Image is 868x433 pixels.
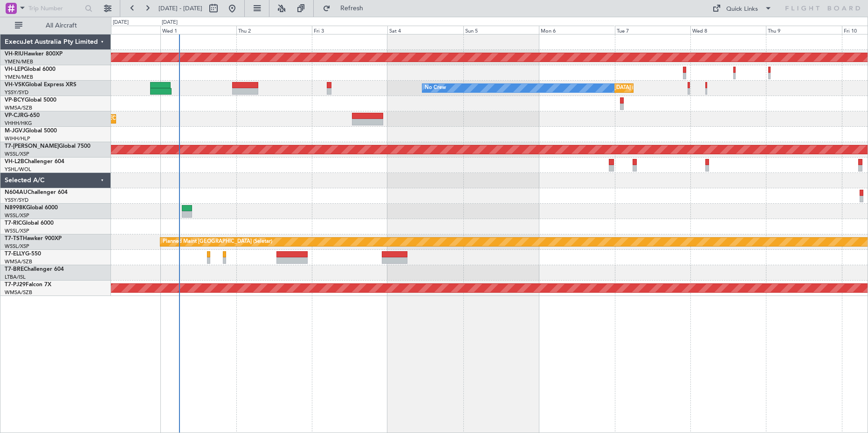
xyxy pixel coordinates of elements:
[5,67,55,72] a: VH-LEPGlobal 6000
[5,227,29,234] a: WSSL/XSP
[5,159,24,165] span: VH-L2B
[332,5,372,12] span: Refresh
[5,282,26,288] span: T7-PJ29
[5,97,25,103] span: VP-BCY
[5,144,90,149] a: T7-[PERSON_NAME]Global 7500
[5,82,25,88] span: VH-VSK
[236,26,312,34] div: Thu 2
[5,251,25,257] span: T7-ELLY
[5,113,24,118] span: VP-CJR
[5,236,23,241] span: T7-TST
[5,113,40,118] a: VP-CJRG-650
[162,19,178,27] div: [DATE]
[5,82,76,88] a: VH-VSKGlobal Express XRS
[158,4,202,13] span: [DATE] - [DATE]
[5,104,32,111] a: WMSA/SZB
[5,190,28,195] span: N604AU
[160,26,236,34] div: Wed 1
[5,120,32,127] a: VHHH/HKG
[5,274,26,281] a: LTBA/ISL
[5,197,28,204] a: YSSY/SYD
[5,267,24,272] span: T7-BRE
[5,74,33,81] a: YMEN/MEB
[387,26,463,34] div: Sat 4
[5,135,30,142] a: WIHH/HLP
[5,212,29,219] a: WSSL/XSP
[5,258,32,265] a: WMSA/SZB
[5,236,62,241] a: T7-TSTHawker 900XP
[163,235,272,249] div: Planned Maint [GEOGRAPHIC_DATA] (Seletar)
[5,58,33,65] a: YMEN/MEB
[24,22,98,29] span: All Aircraft
[766,26,841,34] div: Thu 9
[425,81,446,95] div: No Crew
[5,289,32,296] a: WMSA/SZB
[5,51,24,57] span: VH-RIU
[113,19,129,27] div: [DATE]
[690,26,766,34] div: Wed 8
[10,18,101,33] button: All Aircraft
[5,220,54,226] a: T7-RICGlobal 6000
[5,128,57,134] a: M-JGVJGlobal 5000
[5,267,64,272] a: T7-BREChallenger 604
[5,190,68,195] a: N604AUChallenger 604
[85,26,160,34] div: Tue 30
[5,97,56,103] a: VP-BCYGlobal 5000
[5,51,62,57] a: VH-RIUHawker 800XP
[539,26,614,34] div: Mon 6
[5,251,41,257] a: T7-ELLYG-550
[5,205,26,211] span: N8998K
[5,282,51,288] a: T7-PJ29Falcon 7X
[318,1,374,16] button: Refresh
[5,89,28,96] a: YSSY/SYD
[5,166,31,173] a: YSHL/WOL
[5,205,58,211] a: N8998KGlobal 6000
[5,67,24,72] span: VH-LEP
[726,5,758,14] div: Quick Links
[5,243,29,250] a: WSSL/XSP
[28,1,82,15] input: Trip Number
[312,26,387,34] div: Fri 3
[463,26,539,34] div: Sun 5
[5,144,59,149] span: T7-[PERSON_NAME]
[5,159,64,165] a: VH-L2BChallenger 604
[5,151,29,158] a: WSSL/XSP
[708,1,777,16] button: Quick Links
[5,220,22,226] span: T7-RIC
[615,26,690,34] div: Tue 7
[5,128,25,134] span: M-JGVJ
